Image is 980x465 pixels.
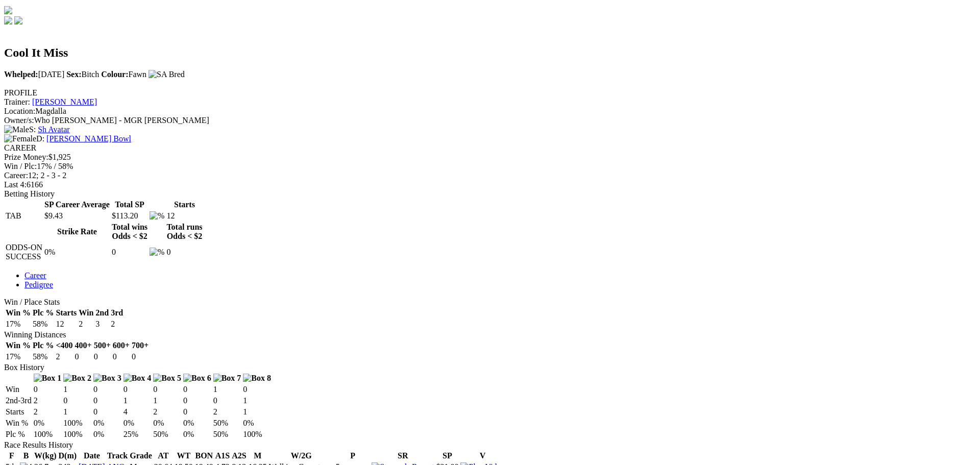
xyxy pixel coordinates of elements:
span: D: [4,134,44,143]
td: 2 [55,352,73,362]
th: M [248,451,267,461]
th: 700+ [131,340,149,351]
th: 400+ [75,340,92,351]
td: ODDS-ON SUCCESS [5,242,43,262]
td: 0 [93,384,122,395]
th: 600+ [112,340,130,351]
div: 17% / 58% [4,162,968,171]
td: 12 [55,319,77,329]
td: 3 [95,319,109,329]
td: 100% [242,429,272,439]
td: Win [5,384,32,395]
th: W(kg) [34,451,57,461]
div: Magdalla [4,107,968,116]
td: 0% [33,418,62,428]
th: Track [107,451,129,461]
td: 2 [33,396,62,406]
td: 0% [242,418,272,428]
th: A1S [215,451,230,461]
td: 0% [123,418,152,428]
a: Pedigree [24,280,53,289]
td: 1 [213,384,242,395]
td: TAB [5,211,43,221]
td: 0 [183,384,212,395]
th: D(m) [58,451,78,461]
th: Strike Rate [44,222,110,241]
td: $9.43 [44,211,110,221]
td: 1 [153,396,182,406]
td: 0 [112,352,130,362]
th: 3rd [110,308,124,318]
a: [PERSON_NAME] Bowl [46,134,131,143]
td: Starts [5,407,32,417]
td: 0 [166,242,203,262]
td: 2 [153,407,182,417]
td: 1 [242,396,272,406]
td: 0 [33,384,62,395]
div: Who [PERSON_NAME] - MGR [PERSON_NAME] [4,116,968,125]
td: 0% [93,429,122,439]
th: P [335,451,370,461]
img: Box 2 [63,374,91,383]
th: Total SP [111,200,148,210]
td: 50% [153,429,182,439]
td: 0 [111,242,148,262]
img: Male [4,125,29,134]
b: Whelped: [4,70,38,79]
td: 0 [153,384,182,395]
td: $113.20 [111,211,148,221]
div: Win / Place Stats [4,298,968,307]
b: Sex: [66,70,81,79]
th: B [19,451,33,461]
div: PROFILE [4,88,968,97]
td: 0% [183,418,212,428]
th: <400 [55,340,73,351]
img: Box 3 [93,374,121,383]
td: 58% [32,352,54,362]
td: 1 [63,384,92,395]
td: 100% [33,429,62,439]
td: 1 [63,407,92,417]
td: 0 [131,352,149,362]
th: Plc % [32,308,54,318]
div: 6166 [4,180,968,189]
img: % [150,211,164,221]
td: 0% [44,242,110,262]
td: 12 [166,211,203,221]
td: Win % [5,418,32,428]
span: Trainer: [4,97,30,106]
img: SA Bred [149,70,185,79]
td: 0 [93,396,122,406]
td: 2nd-3rd [5,396,32,406]
img: Box 4 [124,374,152,383]
td: 100% [63,429,92,439]
td: 2 [213,407,242,417]
th: Win [78,308,94,318]
th: SR [371,451,434,461]
td: 50% [213,429,242,439]
th: F [5,451,18,461]
th: Total wins Odds < $2 [111,222,148,241]
td: 2 [110,319,124,329]
th: AT [154,451,173,461]
img: facebook.svg [4,16,12,25]
div: Race Results History [4,440,968,450]
a: Career [24,271,46,280]
td: 2 [33,407,62,417]
th: 500+ [93,340,111,351]
th: 2nd [95,308,109,318]
td: 17% [5,319,31,329]
img: Female [4,134,36,143]
td: 0 [63,396,92,406]
td: 0 [242,384,272,395]
th: Win % [5,308,31,318]
td: 0 [93,407,122,417]
img: Box 7 [213,374,241,383]
img: Box 6 [183,374,211,383]
td: 0 [183,407,212,417]
th: Starts [55,308,77,318]
span: Prize Money: [4,153,48,161]
div: $1,925 [4,153,968,162]
th: Grade [129,451,153,461]
th: A2S [231,451,247,461]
